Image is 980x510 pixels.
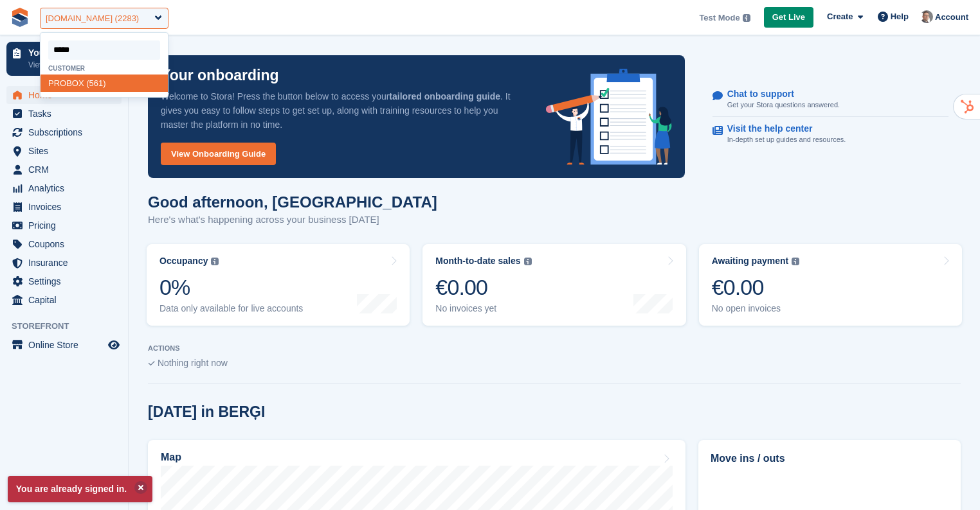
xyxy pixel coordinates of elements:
p: In-depth set up guides and resources. [727,134,846,145]
h2: Map [161,452,181,463]
img: icon-info-grey-7440780725fd019a000dd9b08b2336e03edf1995a4989e88bcd33f0948082b44.svg [524,258,532,265]
span: Help [891,10,909,23]
div: No open invoices [712,303,800,314]
span: Nothing right now [158,358,228,368]
span: Get Live [772,11,805,24]
p: Chat to support [727,89,830,100]
p: Here's what's happening across your business [DATE] [148,213,437,227]
h2: Move ins / outs [711,451,948,466]
a: menu [6,198,122,216]
span: Invoices [28,198,105,216]
a: menu [6,105,122,123]
div: Awaiting payment [712,256,789,267]
div: Month-to-date sales [435,256,520,267]
div: 0% [159,274,303,301]
a: menu [6,86,122,104]
span: Subscriptions [28,123,105,141]
div: Data only available for live accounts [159,303,303,314]
h1: Good afternoon, [GEOGRAPHIC_DATA] [148,193,437,211]
span: Coupons [28,235,105,253]
span: Tasks [28,105,105,123]
a: menu [6,161,122,179]
a: menu [6,142,122,160]
a: Chat to support Get your Stora questions answered. [712,82,948,118]
span: Pricing [28,216,105,234]
span: Create [827,10,853,23]
div: €0.00 [435,274,531,301]
p: Welcome to Stora! Press the button below to access your . It gives you easy to follow steps to ge... [161,89,525,132]
div: Occupancy [159,256,208,267]
div: X (561) [41,75,168,92]
p: View next steps [28,59,105,71]
a: Occupancy 0% Data only available for live accounts [147,244,410,326]
div: €0.00 [712,274,800,301]
span: Online Store [28,336,105,354]
h2: [DATE] in BERĢI [148,403,265,421]
a: menu [6,216,122,234]
span: Analytics [28,179,105,197]
span: Storefront [12,320,128,333]
span: Sites [28,142,105,160]
p: ACTIONS [148,344,961,353]
div: Customer [41,65,168,72]
img: icon-info-grey-7440780725fd019a000dd9b08b2336e03edf1995a4989e88bcd33f0948082b44.svg [743,14,750,22]
a: Get Live [764,7,813,28]
a: menu [6,123,122,141]
a: Your onboarding View next steps [6,42,122,76]
a: menu [6,254,122,272]
span: Capital [28,291,105,309]
a: Visit the help center In-depth set up guides and resources. [712,117,948,152]
a: Month-to-date sales €0.00 No invoices yet [422,244,685,326]
span: Test Mode [699,12,740,24]
p: Your onboarding [161,68,279,83]
a: menu [6,235,122,253]
p: Get your Stora questions answered. [727,100,840,110]
img: icon-info-grey-7440780725fd019a000dd9b08b2336e03edf1995a4989e88bcd33f0948082b44.svg [211,258,219,265]
img: onboarding-info-6c161a55d2c0e0a8cae90662b2fe09162a5109e8cc188191df67fb4f79e88e88.svg [546,69,672,165]
a: View Onboarding Guide [161,143,276,165]
a: Awaiting payment €0.00 No open invoices [699,244,962,326]
a: menu [6,272,122,290]
p: You are already signed in. [8,476,152,502]
img: blank_slate_check_icon-ba018cac091ee9be17c0a81a6c232d5eb81de652e7a59be601be346b1b6ddf79.svg [148,361,155,366]
span: PROBO [48,78,78,88]
span: CRM [28,161,105,179]
img: Sebastien Bonnier [920,10,933,23]
span: Home [28,86,105,104]
div: [DOMAIN_NAME] (2283) [46,12,139,25]
img: stora-icon-8386f47178a22dfd0bd8f6a31ec36ba5ce8667c1dd55bd0f319d3a0aa187defe.svg [10,8,30,27]
strong: tailored onboarding guide [389,91,500,101]
img: icon-info-grey-7440780725fd019a000dd9b08b2336e03edf1995a4989e88bcd33f0948082b44.svg [792,258,799,265]
a: menu [6,336,122,354]
a: Preview store [106,337,122,353]
p: Your onboarding [28,48,105,57]
div: No invoices yet [435,303,531,314]
a: menu [6,179,122,197]
span: Settings [28,272,105,290]
p: Visit the help center [727,123,836,134]
span: Insurance [28,254,105,272]
a: menu [6,291,122,309]
span: Account [935,11,968,24]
